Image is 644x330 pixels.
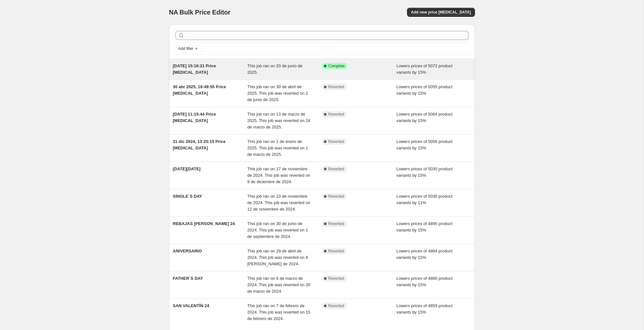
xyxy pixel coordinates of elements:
[173,166,201,171] span: [DATE][DATE]
[247,63,302,75] span: This job ran on 20 de junio de 2025.
[178,46,194,51] span: Add filter
[328,194,344,199] span: Reverted
[247,303,310,321] span: This job ran on 7 de febrero de 2024. This job was reverted on 15 de febrero de 2024.
[407,8,475,17] button: Add new price [MEDICAL_DATA]
[396,139,452,150] span: Lowers prices of 5056 product variants by 15%
[173,84,226,96] span: 30 abr 2025, 18:49:55 Price [MEDICAL_DATA]
[169,9,231,16] span: NA Bulk Price Editor
[328,63,345,69] span: Complete
[247,249,308,266] span: This job ran on 29 de abril de 2024. This job was reverted on 8 [PERSON_NAME] de 2024.
[247,84,308,102] span: This job ran on 30 de abril de 2025. This job was reverted on 2 de junio de 2025.
[247,276,310,294] span: This job ran on 8 de marzo de 2024. This job was reverted on 20 de marzo de 2024.
[247,194,310,212] span: This job ran on 10 de noviembre de 2024. This job was reverted on 12 de noviembre de 2024.
[396,221,452,232] span: Lowers prices of 4895 product variants by 15%
[247,166,310,184] span: This job ran on 17 de noviembre de 2024. This job was reverted on 8 de diciembre de 2024.
[173,303,209,308] span: SAN VALENTÍN 24
[328,112,344,117] span: Reverted
[173,221,235,226] span: REBAJAS [PERSON_NAME] 24
[328,84,344,90] span: Reverted
[173,112,216,123] span: [DATE] 11:15:44 Price [MEDICAL_DATA]
[328,139,344,144] span: Reverted
[173,249,202,253] span: ANIVERSARIO
[396,249,452,260] span: Lowers prices of 4884 product variants by 15%
[396,303,452,315] span: Lowers prices of 4859 product variants by 15%
[247,139,308,157] span: This job ran on 1 de enero de 2025. This job was reverted on 1 de marzo de 2025.
[396,166,452,178] span: Lowers prices of 5030 product variants by 15%
[173,63,216,75] span: [DATE] 15:16:21 Price [MEDICAL_DATA]
[173,276,203,281] span: FATHER´S DAY
[173,139,226,150] span: 31 dic 2024, 13:25:15 Price [MEDICAL_DATA]
[411,10,471,15] span: Add new price [MEDICAL_DATA]
[396,63,452,75] span: Lowers prices of 5072 product variants by 15%
[328,303,344,308] span: Reverted
[396,276,452,287] span: Lowers prices of 4860 product variants by 15%
[247,112,310,129] span: This job ran on 13 de marzo de 2025. This job was reverted on 24 de marzo de 2025.
[328,221,344,226] span: Reverted
[396,194,452,205] span: Lowers prices of 5030 product variants by 11%
[175,45,201,52] button: Add filter
[328,166,344,172] span: Reverted
[328,276,344,281] span: Reverted
[247,221,308,239] span: This job ran on 30 de junio de 2024. This job was reverted on 1 de septiembre de 2024.
[328,249,344,254] span: Reverted
[173,194,202,199] span: SINGLE´S DAY
[396,84,452,96] span: Lowers prices of 5055 product variants by 15%
[396,112,452,123] span: Lowers prices of 5064 product variants by 15%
